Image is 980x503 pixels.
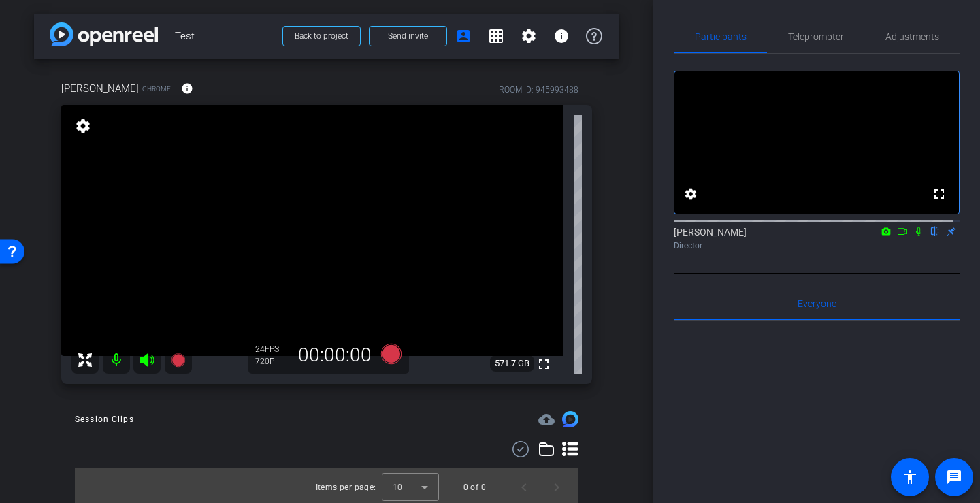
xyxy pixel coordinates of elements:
[798,299,836,308] span: Everyone
[499,84,578,96] div: ROOM ID: 945993488
[946,469,962,485] mat-icon: message
[488,28,504,44] mat-icon: grid_on
[674,240,960,252] div: Director
[50,22,158,46] img: app-logo
[175,22,274,50] span: Test
[388,31,428,42] span: Send invite
[902,469,918,485] mat-icon: accessibility
[885,32,939,42] span: Adjustments
[255,344,289,355] div: 24
[316,481,376,494] div: Items per page:
[181,82,193,95] mat-icon: info
[683,186,699,202] mat-icon: settings
[455,28,472,44] mat-icon: account_box
[788,32,844,42] span: Teleprompter
[538,411,555,427] span: Destinations for your clips
[490,355,534,372] span: 571.7 GB
[265,344,279,354] span: FPS
[521,28,537,44] mat-icon: settings
[553,28,570,44] mat-icon: info
[538,411,555,427] mat-icon: cloud_upload
[75,412,134,426] div: Session Clips
[255,356,289,367] div: 720P
[289,344,380,367] div: 00:00:00
[73,118,93,134] mat-icon: settings
[369,26,447,46] button: Send invite
[674,225,960,252] div: [PERSON_NAME]
[927,225,943,237] mat-icon: flip
[931,186,947,202] mat-icon: fullscreen
[695,32,747,42] span: Participants
[562,411,578,427] img: Session clips
[295,31,348,41] span: Back to project
[536,356,552,372] mat-icon: fullscreen
[463,481,486,494] div: 0 of 0
[142,84,171,94] span: Chrome
[282,26,361,46] button: Back to project
[61,81,139,96] span: [PERSON_NAME]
